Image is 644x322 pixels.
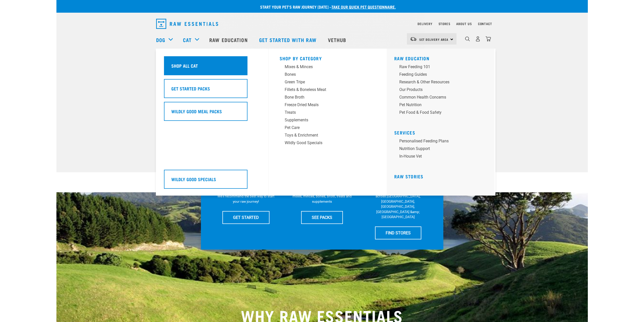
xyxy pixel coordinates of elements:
[280,132,376,140] a: Toys & Enrichment
[394,109,490,117] a: Pet Food & Food Safety
[280,140,376,147] a: Wildly Good Specials
[486,36,491,42] img: home-icon@2x.png
[56,30,588,50] nav: dropdown navigation
[204,30,254,50] a: Raw Education
[280,102,376,109] a: Freeze Dried Meals
[399,64,478,70] div: Raw Feeding 101
[399,94,478,100] div: Common Health Concerns
[394,175,423,178] a: Raw Stories
[399,79,478,85] div: Research & Other Resources
[285,109,364,116] div: Treats
[254,30,323,50] a: Get started with Raw
[399,87,478,93] div: Our Products
[323,30,353,50] a: Vethub
[285,79,364,85] div: Green Tripe
[222,211,269,224] a: GET STARTED
[419,39,449,40] span: Set Delivery Area
[156,19,218,29] img: Raw Essentials Logo
[394,64,490,71] a: Raw Feeding 101
[285,125,364,131] div: Pet Care
[399,102,478,108] div: Pet Nutrition
[301,211,343,224] a: SEE PACKS
[60,4,592,10] p: Start your pet’s raw journey [DATE] –
[280,71,376,79] a: Bones
[171,176,216,182] h5: Wildly Good Specials
[280,109,376,117] a: Treats
[410,37,417,41] img: van-moving.png
[394,57,429,60] a: Raw Education
[280,87,376,94] a: Fillets & Boneless Meat
[156,36,165,44] a: Dog
[399,109,478,116] div: Pet Food & Food Safety
[183,36,192,44] a: Cat
[394,87,490,94] a: Our Products
[439,23,450,25] a: Stores
[280,56,376,60] h5: Shop By Category
[280,94,376,102] a: Bone Broth
[164,102,260,125] a: Wildly Good Meal Packs
[375,226,421,239] a: FIND STORES
[280,125,376,132] a: Pet Care
[418,23,432,25] a: Delivery
[164,170,260,193] a: Wildly Good Specials
[394,153,490,161] a: In-house vet
[152,17,492,31] nav: dropdown navigation
[475,36,481,42] img: user.png
[285,140,364,146] div: Wildly Good Specials
[171,108,222,115] h5: Wildly Good Meal Packs
[331,6,396,8] a: take our quick pet questionnaire.
[285,87,364,93] div: Fillets & Boneless Meat
[164,79,260,102] a: Get Started Packs
[394,94,490,102] a: Common Health Concerns
[285,64,364,70] div: Mixes & Minces
[280,117,376,125] a: Supplements
[285,132,364,138] div: Toys & Enrichment
[465,36,470,41] img: home-icon-1@2x.png
[285,71,364,78] div: Bones
[280,79,376,87] a: Green Tripe
[280,64,376,71] a: Mixes & Minces
[478,23,492,25] a: Contact
[394,79,490,87] a: Research & Other Resources
[394,130,490,134] h5: Services
[368,183,428,220] p: We have 17 stores specialising in raw pet food &amp; nutritional advice across [GEOGRAPHIC_DATA],...
[164,56,260,79] a: Shop All Cat
[394,138,490,146] a: Personalised Feeding Plans
[285,117,364,123] div: Supplements
[285,102,364,108] div: Freeze Dried Meals
[456,23,472,25] a: About Us
[394,146,490,153] a: Nutrition Support
[285,94,364,100] div: Bone Broth
[171,62,198,69] h5: Shop All Cat
[171,85,210,92] h5: Get Started Packs
[394,102,490,109] a: Pet Nutrition
[399,71,478,78] div: Feeding Guides
[394,71,490,79] a: Feeding Guides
